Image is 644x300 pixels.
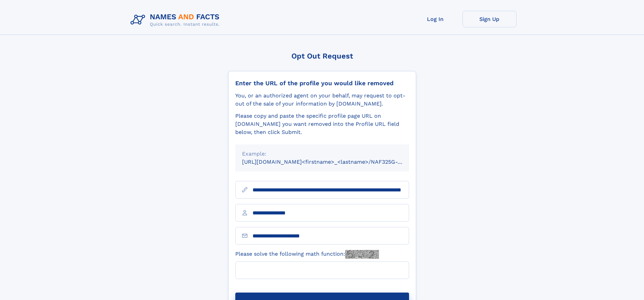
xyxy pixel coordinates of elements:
small: [URL][DOMAIN_NAME]<firstname>_<lastname>/NAF325G-xxxxxxxx [242,159,422,165]
a: Sign Up [462,11,517,27]
div: Enter the URL of the profile you would like removed [235,79,409,87]
img: Logo Names and Facts [128,11,225,29]
div: Example: [242,150,402,158]
div: Please copy and paste the specific profile page URL on [DOMAIN_NAME] you want removed into the Pr... [235,112,409,136]
label: Please solve the following math function: [235,250,379,259]
a: Log In [408,11,462,27]
div: Opt Out Request [228,52,416,60]
div: You, or an authorized agent on your behalf, may request to opt-out of the sale of your informatio... [235,92,409,108]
